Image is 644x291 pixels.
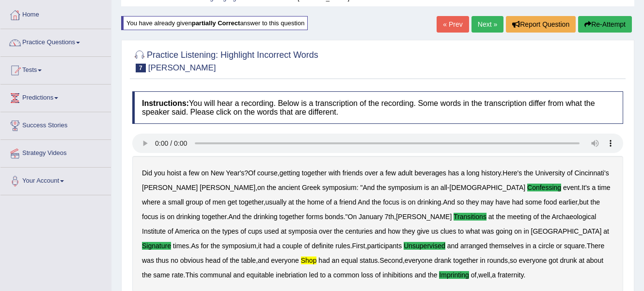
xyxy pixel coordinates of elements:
b: inhibitions [383,271,413,279]
b: unsupervised [404,242,445,250]
b: the [428,271,437,279]
b: got [549,257,558,264]
b: focus [142,213,158,221]
b: Second [379,257,402,264]
b: beverages [414,169,446,177]
a: Home [0,1,111,26]
b: used [264,227,279,235]
b: hoist [167,169,181,177]
b: earlier [559,198,577,206]
b: a [277,242,281,250]
b: Of [248,169,255,177]
b: of [375,271,381,279]
b: an [332,257,340,264]
b: it [258,242,262,250]
b: shop [301,257,317,264]
b: Archaeological [552,213,597,221]
b: has [448,169,459,177]
b: everyone [519,257,547,264]
b: course [257,169,278,177]
b: in [526,242,531,250]
b: on [202,227,209,235]
b: for [201,242,208,250]
b: the [242,213,251,221]
b: same [153,271,170,279]
b: drinking [417,198,441,206]
b: ancient [278,184,300,191]
b: the [230,257,239,264]
b: the [372,198,381,206]
b: the [211,227,220,235]
b: communal [200,271,232,279]
b: adult [398,169,412,177]
span: 7 [136,64,146,72]
b: group [186,198,203,206]
b: of [168,227,173,235]
b: types [222,227,238,235]
a: Practice Questions [0,29,111,53]
b: inebriation [276,271,307,279]
b: was [142,257,154,264]
b: everyone [405,257,433,264]
b: square [564,242,585,250]
b: cups [248,227,263,235]
b: and [415,271,426,279]
b: food [544,198,557,206]
a: Next » [471,16,503,33]
b: times [173,242,189,250]
b: at [288,198,294,206]
b: where [142,198,160,206]
b: at [579,257,584,264]
b: And [358,198,370,206]
b: few [189,169,200,177]
b: going [496,227,512,235]
b: well [478,271,490,279]
b: with [329,169,341,177]
b: It's [581,184,590,191]
b: in [480,257,486,264]
b: together [202,213,227,221]
b: Instructions: [142,99,189,107]
b: but [579,198,588,206]
b: obvious [180,257,204,264]
b: they [402,227,415,235]
b: no [171,257,178,264]
a: « Prev [437,16,469,33]
b: 7th [385,213,394,221]
b: And [443,198,455,206]
b: and [258,257,269,264]
b: and [447,242,458,250]
b: what [466,227,480,235]
b: in [524,227,529,235]
b: of [222,257,228,264]
b: on [408,198,416,206]
b: together [302,169,327,177]
b: equal [341,257,358,264]
b: America [175,227,200,235]
b: a [333,198,337,206]
b: symposia [288,227,317,235]
b: the [591,198,600,206]
b: of [304,242,310,250]
b: definite [312,242,333,250]
b: common [333,271,360,279]
b: had [318,257,330,264]
b: [PERSON_NAME] [200,184,255,191]
b: Institute [142,227,166,235]
b: transitions [454,213,487,221]
b: you [154,169,165,177]
b: There [587,242,605,250]
b: had [512,198,523,206]
b: a [592,184,596,191]
b: a [380,169,384,177]
b: the [334,227,343,235]
b: forms [306,213,323,221]
b: over [365,169,378,177]
a: Strategy Videos [0,140,111,164]
b: history [481,169,501,177]
b: give [417,227,429,235]
b: centuries [346,227,373,235]
b: Did [142,169,152,177]
b: of [240,227,246,235]
b: usually [266,198,287,206]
